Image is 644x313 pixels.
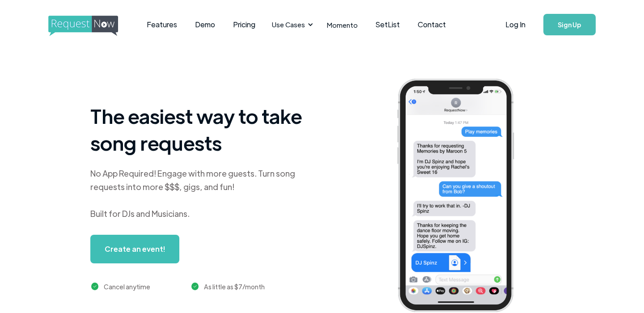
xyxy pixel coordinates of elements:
img: requestnow logo [48,16,135,36]
img: green checkmark [191,283,199,290]
a: Log In [496,9,534,40]
a: SetList [367,11,409,38]
a: Pricing [224,11,264,38]
a: Create an event! [90,235,179,263]
div: Use Cases [267,11,316,38]
h1: The easiest way to take song requests [90,102,314,156]
img: green checkmark [91,283,99,290]
div: Use Cases [272,20,305,30]
a: home [48,16,115,34]
a: Momento [318,12,367,38]
a: Demo [186,11,224,38]
div: No App Required! Engage with more guests. Turn song requests into more $$$, gigs, and fun! Built ... [90,167,314,220]
a: Contact [409,11,455,38]
a: Features [138,11,186,38]
div: Cancel anytime [104,281,150,292]
div: As little as $7/month [204,281,265,292]
a: Sign Up [543,14,596,35]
